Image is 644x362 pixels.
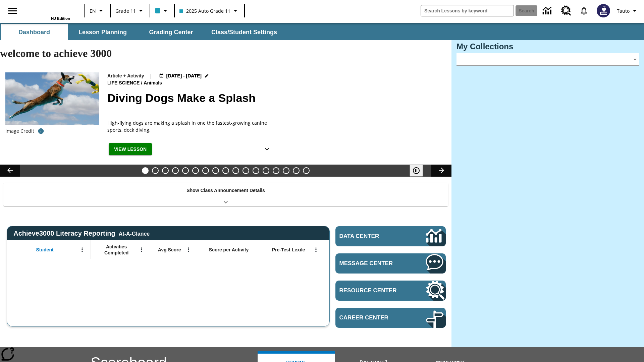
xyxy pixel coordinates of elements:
[339,314,406,321] span: Career Center
[339,233,403,240] span: Data Center
[109,143,152,156] button: View Lesson
[87,5,108,17] button: Language: EN, Select a language
[539,2,557,20] a: Data Center
[283,167,289,174] button: Slide 15 Hooray for Constitution Day!
[335,308,446,328] a: Career Center
[222,167,229,174] button: Slide 9 Fashion Forward in Ancient Rome
[107,79,141,87] span: Life Science
[410,165,430,177] div: Pause
[107,72,144,79] p: Article + Activity
[421,5,514,16] input: search field
[272,247,305,253] span: Pre-Test Lexile
[183,245,194,255] button: Open Menu
[1,24,68,40] button: Dashboard
[152,5,172,17] button: Class color is light blue. Change class color
[107,119,275,133] div: High-flying dogs are making a splash in one the fastest-growing canine sports, dock diving.
[150,72,152,79] span: |
[335,226,446,246] a: Data Center
[186,187,265,194] p: Show Class Announcement Details
[177,5,242,17] button: Class: 2025 Auto Grade 11, Select your class
[303,167,310,174] button: Slide 17 The Constitution's Balancing Act
[192,167,199,174] button: Slide 6 The Last Homesteaders
[253,167,259,174] button: Slide 12 Pre-release lesson
[36,247,54,253] span: Student
[617,7,630,14] span: Tauto
[457,42,639,51] h3: My Collections
[26,3,70,16] a: Home
[158,72,211,79] button: Aug 18 - Aug 19 Choose Dates
[138,24,205,40] button: Grading Center
[90,7,96,14] span: EN
[158,247,181,253] span: Avg Score
[232,167,239,174] button: Slide 10 The Invasion of the Free CD
[3,1,22,21] button: Open side menu
[206,24,282,40] button: Class/Student Settings
[293,167,300,174] button: Slide 16 Point of View
[339,260,406,267] span: Message Center
[5,128,34,134] p: Image Credit
[166,72,202,79] span: [DATE] - [DATE]
[119,230,150,237] div: At-A-Glance
[335,281,446,301] a: Resource Center, Will open in new tab
[202,167,209,174] button: Slide 7 Solar Power to the People
[115,7,136,14] span: Grade 11
[13,230,150,237] span: Achieve3000 Literacy Reporting
[3,183,448,206] div: Show Class Announcement Details
[162,167,169,174] button: Slide 3 Do You Want Fries With That?
[141,80,142,85] span: /
[142,167,149,174] button: Slide 1 Diving Dogs Make a Splash
[172,167,179,174] button: Slide 4 Dirty Jobs Kids Had To Do
[94,244,139,256] span: Activities Completed
[431,165,451,177] button: Lesson carousel, Next
[51,16,70,20] span: NJ Edition
[5,72,99,125] img: A dog is jumping high in the air in an attempt to grab a yellow toy with its mouth.
[339,287,406,294] span: Resource Center
[26,2,70,20] div: Home
[311,245,321,255] button: Open Menu
[557,2,575,20] a: Resource Center, Will open in new tab
[575,2,593,19] a: Notifications
[260,143,274,156] button: Show Details
[144,79,163,87] span: Animals
[152,167,159,174] button: Slide 2 Taking Movies to the X-Dimension
[69,24,136,40] button: Lesson Planning
[209,247,249,253] span: Score per Activity
[179,7,230,14] span: 2025 Auto Grade 11
[77,245,87,255] button: Open Menu
[410,165,423,177] button: Pause
[597,4,610,17] img: Avatar
[614,5,641,17] button: Profile/Settings
[212,167,219,174] button: Slide 8 Attack of the Terrifying Tomatoes
[593,2,614,19] button: Select a new avatar
[243,167,249,174] button: Slide 11 Mixed Practice: Citing Evidence
[34,125,48,137] button: Image credit: Gloria Anderson/Alamy Stock Photo
[273,167,279,174] button: Slide 14 Between Two Worlds
[263,167,269,174] button: Slide 13 Career Lesson
[107,89,443,107] h2: Diving Dogs Make a Splash
[335,253,446,274] a: Message Center
[182,167,189,174] button: Slide 5 Cars of the Future?
[113,5,148,17] button: Grade: Grade 11, Select a grade
[137,245,147,255] button: Open Menu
